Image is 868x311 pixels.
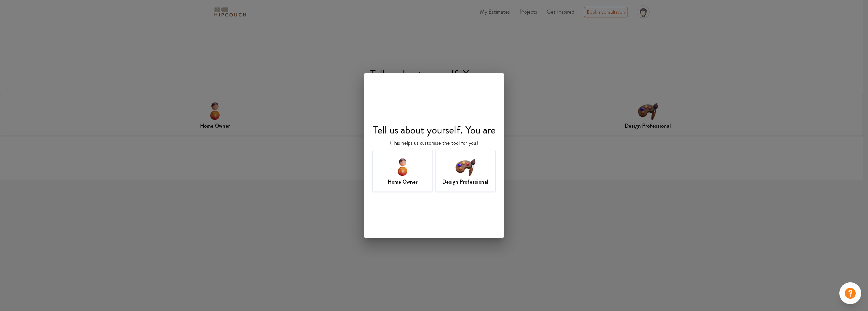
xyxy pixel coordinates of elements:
p: (This helps us customise the tool for you) [390,139,478,147]
h7: Design Professional [442,178,488,186]
h4: Tell us about yourself. You are [372,123,496,136]
img: designer-icon [454,156,476,178]
h7: Home Owner [388,178,417,186]
img: home-owner-icon [392,156,414,178]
